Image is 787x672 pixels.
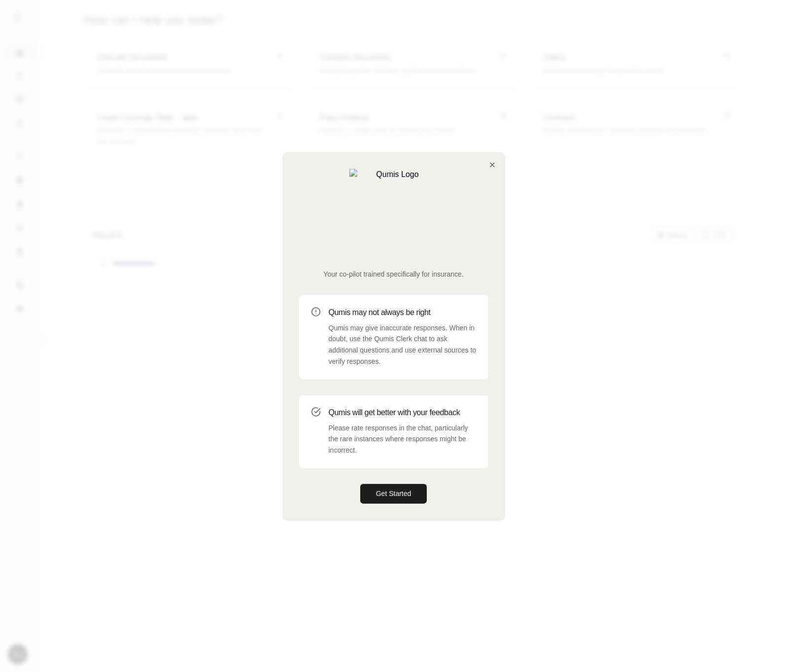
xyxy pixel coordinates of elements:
p: Your co-pilot trained specifically for insurance. [299,269,488,279]
h3: Qumis will get better with your feedback [329,407,477,419]
h3: Qumis may not always be right [329,307,477,318]
p: Qumis may give inaccurate responses. When in doubt, use the Qumis Clerk chat to ask additional qu... [329,322,477,367]
button: Get Started [360,484,427,503]
img: Qumis Logo [349,169,438,257]
p: Please rate responses in the chat, particularly the rare instances where responses might be incor... [329,423,477,456]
